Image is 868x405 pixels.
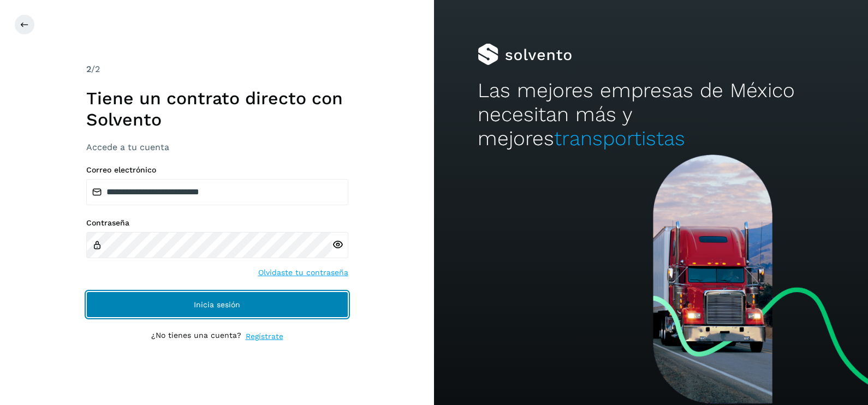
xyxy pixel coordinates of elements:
h3: Accede a tu cuenta [86,142,348,152]
button: Inicia sesión [86,291,348,318]
span: transportistas [554,127,685,150]
h2: Las mejores empresas de México necesitan más y mejores [478,79,825,151]
h1: Tiene un contrato directo con Solvento [86,88,348,130]
span: 2 [86,64,91,74]
label: Contraseña [86,218,348,228]
a: Olvidaste tu contraseña [258,267,348,278]
p: ¿No tienes una cuenta? [151,331,241,342]
label: Correo electrónico [86,165,348,175]
a: Regístrate [246,331,283,342]
span: Inicia sesión [194,301,240,308]
div: /2 [86,63,348,76]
